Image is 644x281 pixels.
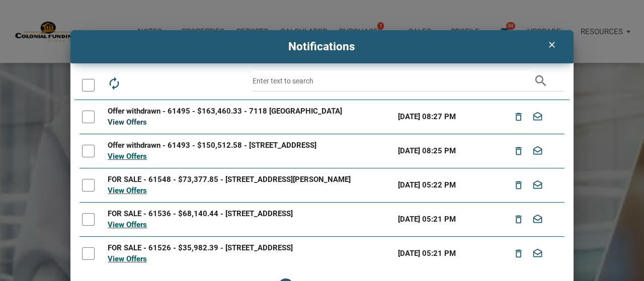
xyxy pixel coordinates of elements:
[108,186,147,195] a: View Offers
[528,176,547,195] button: drafts
[531,142,543,160] i: drafts
[108,106,392,117] div: Offer withdrawn - 61495 - $163,460.33 - 7118 [GEOGRAPHIC_DATA]
[533,71,548,91] i: search
[509,176,528,195] button: delete_outline
[108,208,392,220] div: FOR SALE - 61536 - $68,140.44 - [STREET_ADDRESS]
[528,142,547,161] button: drafts
[253,71,533,91] input: Enter text to search
[539,35,565,54] button: clear
[509,108,528,127] button: delete_outline
[78,38,567,55] h4: Notifications
[546,40,558,50] i: clear
[108,118,147,127] a: View Offers
[395,236,492,270] td: [DATE] 05:21 PM
[531,108,543,126] i: drafts
[395,100,492,134] td: [DATE] 08:27 PM
[509,210,528,229] button: delete_outline
[513,108,525,126] i: delete_outline
[108,242,392,254] div: FOR SALE - 61526 - $35,982.39 - [STREET_ADDRESS]
[395,202,492,236] td: [DATE] 05:21 PM
[513,142,525,160] i: delete_outline
[108,220,147,229] a: View Offers
[103,71,125,93] button: autorenew
[531,244,543,262] i: drafts
[108,152,147,161] a: View Offers
[108,254,147,263] a: View Offers
[513,244,525,262] i: delete_outline
[513,210,525,228] i: delete_outline
[108,140,392,151] div: Offer withdrawn - 61493 - $150,512.58 - [STREET_ADDRESS]
[513,176,525,194] i: delete_outline
[528,244,547,263] button: drafts
[108,174,392,185] div: FOR SALE - 61548 - $73,377.85 - [STREET_ADDRESS][PERSON_NAME]
[531,176,543,194] i: drafts
[107,76,121,90] i: autorenew
[395,168,492,202] td: [DATE] 05:22 PM
[395,134,492,168] td: [DATE] 08:25 PM
[528,210,547,229] button: drafts
[528,108,547,127] button: drafts
[531,210,543,228] i: drafts
[509,244,528,263] button: delete_outline
[509,142,528,161] button: delete_outline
